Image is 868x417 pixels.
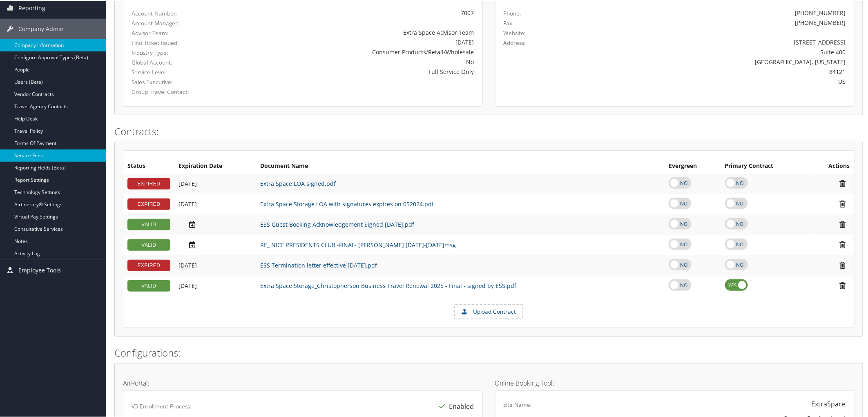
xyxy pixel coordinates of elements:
span: [DATE] [179,199,197,207]
div: [PHONE_NUMBER] [795,18,846,26]
h4: Online Booking Tool: [495,379,855,386]
span: [DATE] [179,281,197,289]
label: V3 Enrollment Process: [132,401,192,410]
label: Group Travel Contact: [132,87,237,95]
th: Primary Contract [721,158,809,173]
label: Service Level: [132,67,237,76]
div: Full Service Only [250,67,474,75]
th: Document Name [256,158,665,173]
div: [DATE] [250,37,474,46]
h4: AirPortal: [123,379,483,386]
span: [DATE] [179,179,197,187]
span: Employee Tools [18,259,61,280]
div: Suite 400 [592,47,846,56]
div: Add/Edit Date [179,240,252,248]
a: RE_ NICE PRESIDENTS CLUB -FINAL- [PERSON_NAME] [DATE]-[DATE]msg [260,240,456,248]
div: Add/Edit Date [179,200,252,207]
label: Advisor Team: [132,28,237,36]
a: ESS Guest Booking Acknowledgement Signed [DATE].pdf [260,220,414,227]
label: First Ticket Issued: [132,38,237,46]
div: Enabled [435,398,474,413]
label: Website: [504,28,526,36]
div: 7007 [250,8,474,16]
label: Site Name: [504,400,532,408]
div: 84121 [592,67,846,75]
i: Remove Contract [836,260,850,269]
label: Global Account: [132,58,237,66]
div: No [250,57,474,65]
label: Account Number: [132,9,237,17]
i: Remove Contract [836,240,850,248]
a: Extra Space LOA signed.pdf [260,179,336,187]
th: Evergreen [665,158,721,173]
div: [GEOGRAPHIC_DATA], [US_STATE] [592,57,846,65]
i: Remove Contract [836,281,850,289]
th: Expiration Date [174,158,256,173]
a: Extra Space Storage LOA with signatures expires on 052024.pdf [260,199,434,207]
label: Industry Type: [132,48,237,56]
label: Upload Contract [455,304,522,318]
div: [STREET_ADDRESS] [592,37,846,46]
div: Extra Space Advisor Team [250,27,474,36]
th: Status [123,158,174,173]
a: Extra Space Storage_Christopherson Business Travel Renewal 2025 - Final - signed by ESS.pdf [260,281,516,289]
a: ESS Termination letter effective [DATE].pdf [260,261,377,268]
th: Actions [809,158,854,173]
label: Sales Executive: [132,77,237,85]
div: VALID [127,279,170,291]
div: Add/Edit Date [179,179,252,187]
h2: Contracts: [114,124,863,138]
label: Fax: [504,18,514,27]
i: Remove Contract [836,219,850,228]
div: VALID [127,218,170,230]
label: Phone: [504,9,522,17]
div: EXPIRED [127,177,170,189]
div: Add/Edit Date [179,261,252,268]
i: Remove Contract [836,178,850,187]
div: VALID [127,239,170,250]
div: EXPIRED [127,259,170,270]
div: US [592,76,846,85]
h2: Configurations: [114,345,863,359]
label: Address: [504,38,526,46]
div: ExtraSpace [812,398,846,408]
i: Remove Contract [836,199,850,207]
span: Company Admin [18,18,64,38]
label: Account Manager: [132,18,237,27]
div: EXPIRED [127,198,170,209]
div: Consumer Products/Retail/Wholesale [250,47,474,56]
div: [PHONE_NUMBER] [795,8,846,16]
span: [DATE] [179,261,197,268]
div: Add/Edit Date [179,219,252,228]
div: Add/Edit Date [179,281,252,289]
